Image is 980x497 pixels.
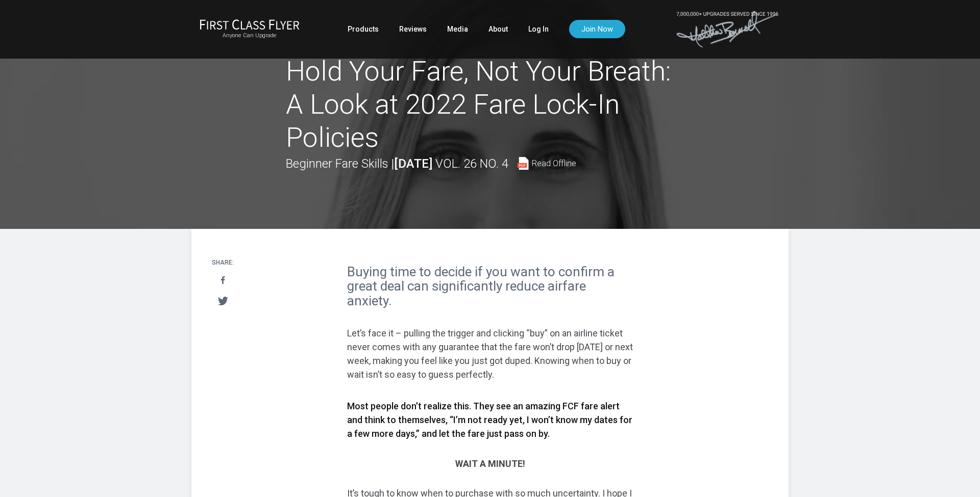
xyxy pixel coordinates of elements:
[399,20,427,38] a: Reviews
[347,326,633,381] p: Let’s face it – pulling the trigger and clicking “buy” on an airline ticket never comes with any ...
[488,20,508,38] a: About
[532,159,576,168] span: Read Offline
[212,292,233,310] a: Tweet
[348,20,379,38] a: Products
[435,156,508,171] span: Vol. 26 No. 4
[347,459,633,469] h3: Wait A Minute!
[517,157,576,170] a: Read Offline
[286,55,694,154] h1: Hold Your Fare, Not Your Breath: A Look at 2022 Fare Lock-In Policies
[286,154,576,173] div: Beginner Fare Skills |
[447,20,468,38] a: Media
[347,401,632,439] strong: Most people don’t realize this. They see an amazing FCF fare alert and think to themselves, “I’m ...
[200,19,300,30] img: First Class Flyer
[200,32,300,39] small: Anyone Can Upgrade
[528,20,549,38] a: Log In
[200,19,300,39] a: First Class FlyerAnyone Can Upgrade
[517,157,529,170] img: pdf-file.svg
[394,156,432,171] strong: [DATE]
[212,271,233,290] a: Share
[347,265,633,308] h2: Buying time to decide if you want to confirm a great deal can significantly reduce airfare anxiety.
[569,20,625,38] a: Join Now
[212,259,234,266] h4: Share:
